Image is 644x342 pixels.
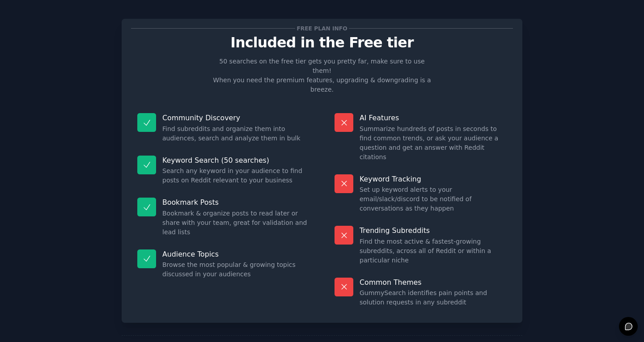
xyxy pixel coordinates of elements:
[162,166,309,185] dd: Search any keyword in your audience to find posts on Reddit relevant to your business
[360,124,507,162] dd: Summarize hundreds of posts in seconds to find common trends, or ask your audience a question and...
[162,260,309,279] dd: Browse the most popular & growing topics discussed in your audiences
[162,249,309,259] p: Audience Topics
[162,198,309,207] p: Bookmark Posts
[295,24,349,33] span: Free plan info
[360,174,507,184] p: Keyword Tracking
[162,124,309,143] dd: Find subreddits and organize them into audiences, search and analyze them in bulk
[360,278,507,287] p: Common Themes
[360,185,507,213] dd: Set up keyword alerts to your email/slack/discord to be notified of conversations as they happen
[360,237,507,265] dd: Find the most active & fastest-growing subreddits, across all of Reddit or within a particular niche
[162,156,309,165] p: Keyword Search (50 searches)
[162,209,309,237] dd: Bookmark & organize posts to read later or share with your team, great for validation and lead lists
[360,288,507,307] dd: GummySearch identifies pain points and solution requests in any subreddit
[162,113,309,122] p: Community Discovery
[360,226,507,235] p: Trending Subreddits
[209,57,435,94] p: 50 searches on the free tier gets you pretty far, make sure to use them! When you need the premiu...
[131,35,513,51] p: Included in the Free tier
[360,113,507,122] p: AI Features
